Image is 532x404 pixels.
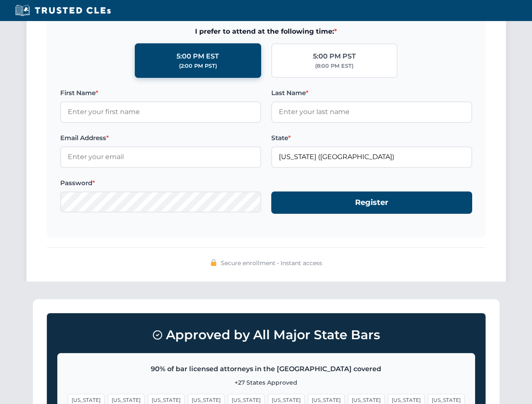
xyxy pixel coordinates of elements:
[271,101,472,122] input: Enter your last name
[179,62,217,70] div: (2:00 PM PST)
[313,51,356,62] div: 5:00 PM PST
[68,364,465,375] p: 90% of bar licensed attorneys in the [GEOGRAPHIC_DATA] covered
[210,259,217,266] img: 🔒
[60,178,261,188] label: Password
[57,324,475,346] h3: Approved by All Major State Bars
[60,26,472,37] span: I prefer to attend at the following time:
[271,133,472,143] label: State
[60,133,261,143] label: Email Address
[176,51,219,62] div: 5:00 PM EST
[13,4,113,17] img: Trusted CLEs
[60,88,261,98] label: First Name
[271,191,472,214] button: Register
[315,62,353,70] div: (8:00 PM EST)
[221,258,322,268] span: Secure enrollment • Instant access
[271,88,472,98] label: Last Name
[271,146,472,167] input: Florida (FL)
[60,101,261,122] input: Enter your first name
[60,146,261,167] input: Enter your email
[68,378,465,387] p: +27 States Approved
